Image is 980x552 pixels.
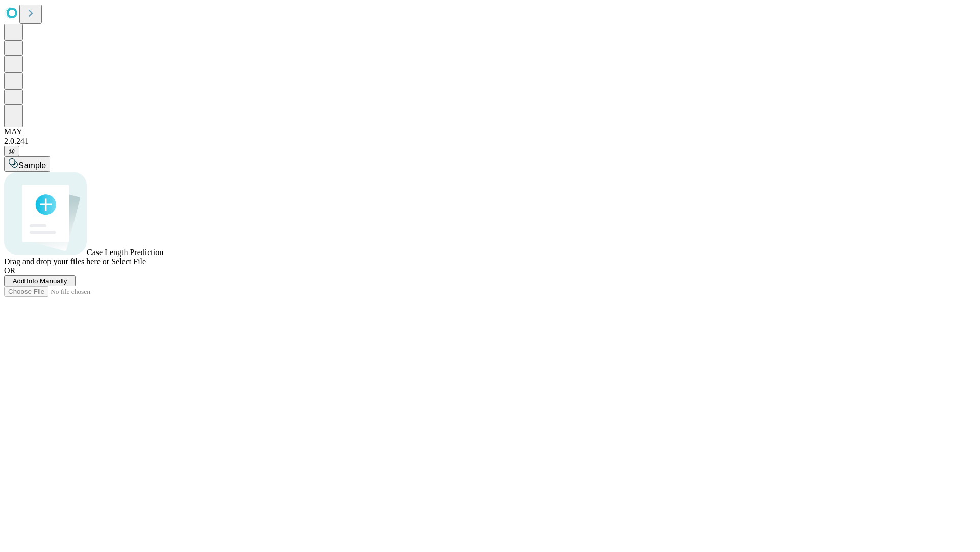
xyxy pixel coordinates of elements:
span: Sample [18,161,46,170]
div: 2.0.241 [4,136,976,146]
span: OR [4,266,15,275]
span: Drag and drop your files here or [4,257,109,266]
span: @ [8,147,15,155]
div: MAY [4,127,976,136]
span: Case Length Prediction [87,248,163,257]
span: Select File [111,257,146,266]
button: Add Info Manually [4,275,76,286]
button: Sample [4,156,50,172]
button: @ [4,146,19,156]
span: Add Info Manually [13,277,67,285]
